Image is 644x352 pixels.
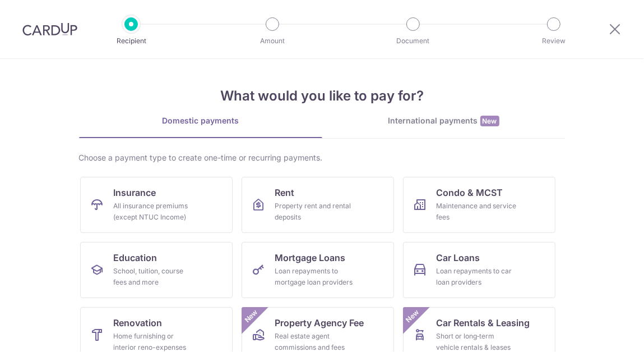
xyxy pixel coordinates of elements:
[114,266,194,288] div: School, tuition, course fees and more
[275,316,364,330] span: Property Agency Fee
[242,177,394,233] a: RentProperty rent and rental deposits
[437,186,503,199] span: Condo & MCST
[275,200,356,223] div: Property rent and rental deposits
[480,116,499,126] span: New
[275,186,295,199] span: Rent
[79,86,566,106] h4: What would you like to pay for?
[437,316,530,330] span: Car Rentals & Leasing
[403,242,555,298] a: Car LoansLoan repayments to car loan providers
[437,251,480,264] span: Car Loans
[90,35,173,47] p: Recipient
[79,115,322,126] div: Domestic payments
[114,200,194,223] div: All insurance premiums (except NTUC Income)
[512,35,595,47] p: Review
[437,266,517,288] div: Loan repayments to car loan providers
[437,200,517,223] div: Maintenance and service fees
[25,8,48,18] span: Help
[275,266,356,288] div: Loan repayments to mortgage loan providers
[242,307,260,326] span: New
[403,177,555,233] a: Condo & MCSTMaintenance and service fees
[275,251,346,264] span: Mortgage Loans
[114,251,157,264] span: Education
[242,242,394,298] a: Mortgage LoansLoan repayments to mortgage loan providers
[322,115,566,127] div: International payments
[114,316,163,330] span: Renovation
[80,177,233,233] a: InsuranceAll insurance premiums (except NTUC Income)
[80,242,233,298] a: EducationSchool, tuition, course fees and more
[114,186,156,199] span: Insurance
[372,35,455,47] p: Document
[79,152,566,163] div: Choose a payment type to create one-time or recurring payments.
[403,307,421,326] span: New
[231,35,314,47] p: Amount
[22,22,77,36] img: CardUp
